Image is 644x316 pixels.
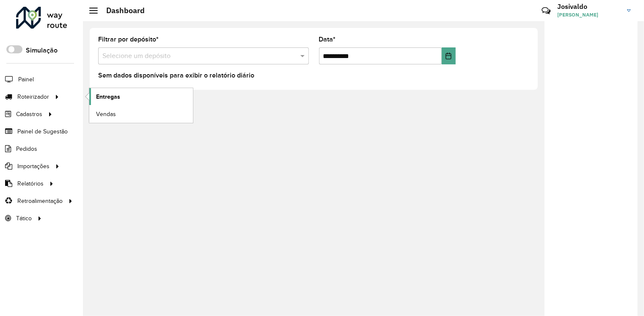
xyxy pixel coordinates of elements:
[98,70,254,80] label: Sem dados disponíveis para exibir o relatório diário
[96,92,120,101] span: Entregas
[557,11,621,19] span: [PERSON_NAME]
[89,105,193,122] a: Vendas
[17,127,68,136] span: Painel de Sugestão
[17,179,44,188] span: Relatórios
[98,6,145,15] h2: Dashboard
[537,2,555,20] a: Contato Rápido
[16,144,37,153] span: Pedidos
[557,3,621,11] h3: Josivaldo
[17,162,50,171] span: Importações
[17,92,49,101] span: Roteirizador
[18,75,34,84] span: Painel
[16,214,32,223] span: Tático
[89,88,193,105] a: Entregas
[442,47,456,64] button: Choose Date
[16,110,42,119] span: Cadastros
[26,45,58,55] label: Simulação
[17,197,63,205] span: Retroalimentação
[319,34,336,44] label: Data
[98,34,159,44] label: Filtrar por depósito
[96,110,116,119] span: Vendas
